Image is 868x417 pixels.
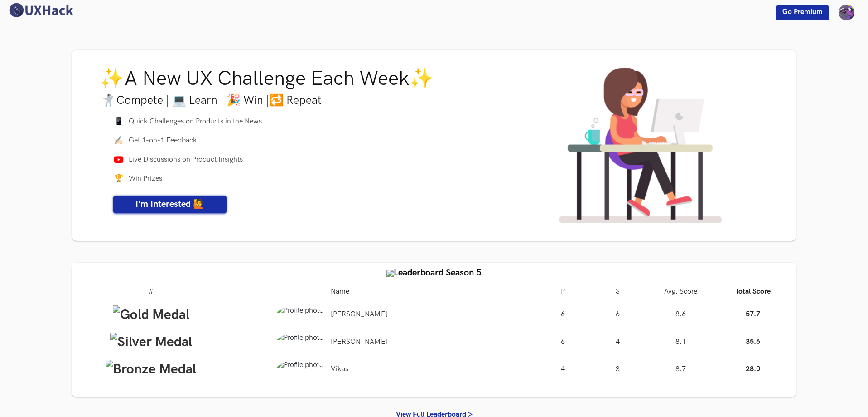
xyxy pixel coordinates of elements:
[113,196,227,213] a: I'm Interested 🙋
[535,329,590,356] td: 6
[135,199,204,210] span: I'm Interested 🙋
[716,329,789,356] td: 35.6
[590,301,645,329] td: 6
[386,270,394,277] img: trophy.png
[79,267,790,278] h4: Leaderboard Season 5
[535,356,590,383] td: 4
[113,174,539,185] li: Win Prizes
[113,174,124,185] span: 🏆
[113,136,124,147] span: ✍🏻
[559,68,722,223] img: UXHack cover
[535,283,590,301] th: P
[645,301,716,329] td: 8.6
[276,306,323,324] img: Profile photo
[645,283,716,301] th: Avg. Score
[113,117,124,128] span: 📱
[113,117,539,128] li: Quick Challenges on Products in the News
[645,329,716,356] td: 8.1
[331,310,388,319] a: [PERSON_NAME]
[79,283,223,301] th: #
[839,5,854,20] img: Your profile pic
[113,305,189,325] img: Gold Medal
[590,329,645,356] td: 4
[276,333,323,351] img: Profile photo
[327,283,535,301] th: Name
[716,356,789,383] td: 28.0
[113,156,124,163] img: Youtube icon
[776,5,829,20] a: Go Premium
[110,333,192,352] img: Silver Medal
[100,94,552,107] h3: 🤺 Compete | 💻 Learn | 🎉 Win |
[716,283,789,301] th: Total Score
[270,93,322,107] span: 🔁 Repeat
[590,356,645,383] td: 3
[276,360,323,378] img: Profile photo
[716,301,789,329] td: 57.7
[331,338,388,346] a: [PERSON_NAME]
[535,301,590,329] td: 6
[113,155,539,166] li: Live Discussions on Product Insights
[645,356,716,383] td: 8.7
[782,8,823,16] span: Go Premium
[7,2,75,18] img: UXHack logo
[331,365,348,373] a: Vikas
[113,136,539,147] li: Get 1-on-1 Feedback
[409,67,434,91] span: ✨
[106,360,196,379] img: Bronze Medal
[100,67,125,91] span: ✨
[590,283,645,301] th: S
[100,66,552,91] h1: A New UX Challenge Each Week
